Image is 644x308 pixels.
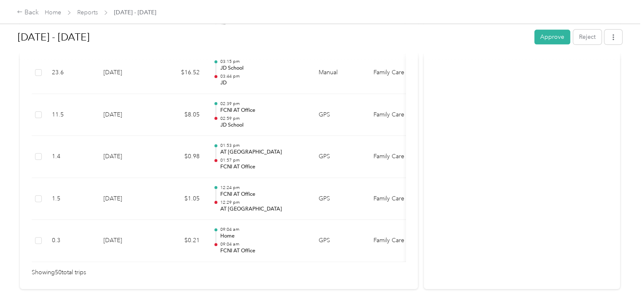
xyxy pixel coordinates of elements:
[156,178,206,220] td: $1.05
[220,79,305,87] p: JD
[45,220,97,262] td: 0.3
[45,52,97,94] td: 23.6
[597,261,644,308] iframe: Everlance-gr Chat Button Frame
[220,157,305,163] p: 01:57 pm
[312,220,367,262] td: GPS
[220,200,305,205] p: 12:29 pm
[45,9,61,16] a: Home
[367,94,430,136] td: Family Care Network
[156,94,206,136] td: $8.05
[367,52,430,94] td: Family Care Network
[220,73,305,79] p: 03:44 pm
[220,227,305,232] p: 09:04 am
[312,52,367,94] td: Manual
[220,232,305,240] p: Home
[367,178,430,220] td: Family Care Network
[18,27,528,47] h1: Sep 15 - 28, 2025
[220,59,305,65] p: 03:15 pm
[220,241,305,247] p: 09:04 am
[220,122,305,129] p: JD School
[220,191,305,198] p: FCNI AT Office
[220,205,305,213] p: AT [GEOGRAPHIC_DATA]
[220,247,305,255] p: FCNI AT Office
[156,52,206,94] td: $16.52
[114,8,156,17] span: [DATE] - [DATE]
[220,149,305,156] p: AT [GEOGRAPHIC_DATA]
[32,268,86,277] span: Showing 50 total trips
[45,178,97,220] td: 1.5
[45,136,97,178] td: 1.4
[156,220,206,262] td: $0.21
[220,65,305,72] p: JD School
[367,220,430,262] td: Family Care Network
[573,30,601,44] button: Reject
[45,94,97,136] td: 11.5
[17,8,39,18] div: Back
[220,143,305,149] p: 01:53 pm
[220,163,305,171] p: FCNI AT Office
[97,94,156,136] td: [DATE]
[367,136,430,178] td: Family Care Network
[97,220,156,262] td: [DATE]
[312,94,367,136] td: GPS
[534,30,570,44] button: Approve
[312,178,367,220] td: GPS
[312,136,367,178] td: GPS
[220,185,305,191] p: 12:24 pm
[97,52,156,94] td: [DATE]
[77,9,98,16] a: Reports
[97,136,156,178] td: [DATE]
[220,116,305,122] p: 02:59 pm
[97,178,156,220] td: [DATE]
[220,107,305,114] p: FCNI AT Office
[220,101,305,107] p: 02:39 pm
[156,136,206,178] td: $0.98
